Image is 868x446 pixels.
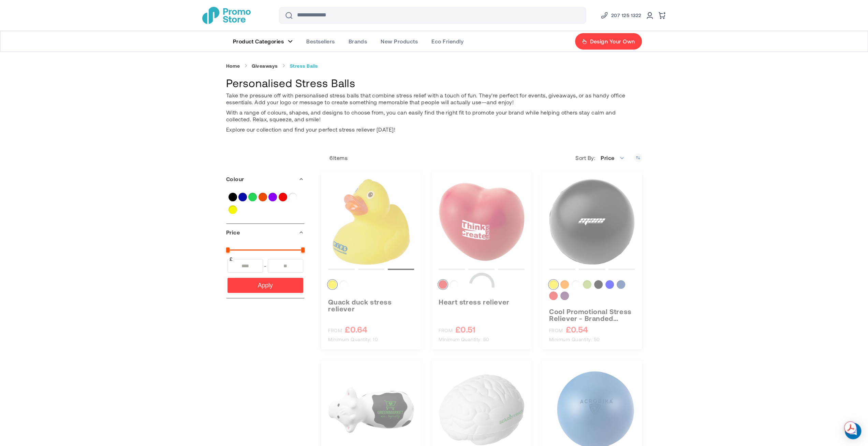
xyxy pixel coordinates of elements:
span: Price [601,154,614,161]
a: Yellow [229,205,237,214]
span: Design Your Own [590,38,635,45]
p: With a range of colours, shapes, and designs to choose from, you can easily find the right fit to... [226,109,642,123]
a: Giveaways [252,63,278,69]
span: Price [597,151,628,165]
label: Sort By [575,154,597,161]
input: From [227,259,263,273]
span: Brands [348,38,367,45]
div: Price [226,224,305,241]
span: Bestsellers [306,38,335,45]
span: 6 [329,154,333,161]
a: Green [248,193,257,201]
p: Take the pressure off with personalised stress balls that combine stress relief with a touch of f... [226,92,642,106]
a: White [289,193,297,201]
a: Black [229,193,237,201]
a: Phone [600,11,642,19]
h1: Personalised Stress Balls [226,76,642,90]
a: Purple [268,193,277,201]
span: - [263,259,268,273]
div: Colour [226,171,305,188]
a: Set Descending Direction [634,153,642,162]
input: To [268,259,303,273]
p: Items [321,154,348,161]
a: store logo [202,7,251,24]
span: New Products [381,38,418,45]
span: 207 125 1322 [611,11,642,19]
span: Product Categories [233,38,284,45]
span: £ [229,256,233,262]
a: Home [226,63,240,69]
a: Red [279,193,287,201]
a: Blue [238,193,247,201]
button: Apply [227,278,303,293]
img: Promotional Merchandise [202,7,251,24]
a: Orange [259,193,267,201]
p: Explore our collection and find your perfect stress reliever [DATE]! [226,126,642,133]
span: Eco Friendly [431,38,464,45]
strong: Stress Balls [290,63,318,69]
